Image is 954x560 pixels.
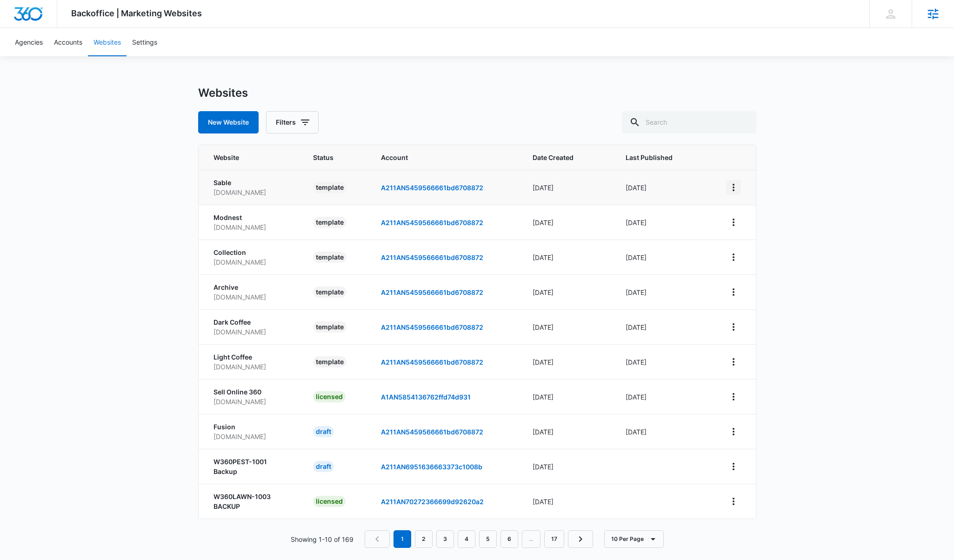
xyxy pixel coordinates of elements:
div: template [313,217,347,228]
p: Archive [213,282,291,292]
a: A211AN5459566661bd6708872 [381,219,483,227]
a: A211AN5459566661bd6708872 [381,323,483,331]
button: View More [726,389,741,404]
p: Dark Coffee [213,317,291,327]
p: [DOMAIN_NAME] [213,327,291,337]
a: Websites [88,28,127,56]
div: template [313,356,347,367]
button: View More [726,424,741,439]
input: Search [622,111,756,133]
button: Filters [266,111,319,133]
h1: Websites [198,86,248,100]
td: [DATE] [521,205,614,240]
button: 10 Per Page [604,530,664,548]
td: [DATE] [521,274,614,309]
p: Sell Online 360 [213,387,291,397]
a: Page 2 [415,530,433,548]
a: Accounts [48,28,88,56]
td: [DATE] [614,240,715,274]
button: View More [726,285,741,300]
div: draft [313,426,334,437]
a: A211AN5459566661bd6708872 [381,288,483,296]
td: [DATE] [521,240,614,274]
td: [DATE] [521,379,614,414]
a: Agencies [9,28,48,56]
td: [DATE] [521,344,614,379]
td: [DATE] [521,449,614,484]
td: [DATE] [614,414,715,449]
p: Sable [213,178,291,187]
td: [DATE] [521,170,614,205]
div: licensed [313,496,346,507]
p: Showing 1-10 of 169 [291,534,354,544]
a: Page 6 [500,530,518,548]
p: [DOMAIN_NAME] [213,292,291,302]
button: View More [726,250,741,265]
a: Settings [127,28,163,56]
p: [DOMAIN_NAME] [213,222,291,232]
button: New Website [198,111,259,133]
td: [DATE] [521,484,614,519]
a: A211AN5459566661bd6708872 [381,358,483,366]
button: View More [726,459,741,474]
td: [DATE] [614,205,715,240]
a: A211AN6951636663373c1008b [381,463,482,471]
div: licensed [313,391,346,402]
p: W360LAWN-1003 BACKUP [213,492,291,511]
p: Collection [213,247,291,257]
p: [DOMAIN_NAME] [213,397,291,407]
td: [DATE] [614,274,715,309]
button: View More [726,215,741,230]
a: Page 4 [458,530,475,548]
button: View More [726,354,741,369]
span: Last Published [626,153,690,162]
button: View More [726,180,741,195]
p: Modnest [213,213,291,222]
span: Status [313,153,358,162]
p: [DOMAIN_NAME] [213,432,291,441]
td: [DATE] [614,379,715,414]
button: View More [726,320,741,334]
td: [DATE] [521,309,614,344]
td: [DATE] [614,344,715,379]
span: Account [381,153,510,162]
span: Website [213,153,278,162]
div: template [313,321,347,333]
span: Date Created [533,153,590,162]
p: Fusion [213,422,291,432]
p: [DOMAIN_NAME] [213,187,291,197]
a: Page 17 [544,530,564,548]
td: [DATE] [614,170,715,205]
a: Page 5 [479,530,497,548]
button: View More [726,494,741,509]
a: A211AN5459566661bd6708872 [381,184,483,192]
div: template [313,182,347,193]
nav: Pagination [365,530,593,548]
div: template [313,287,347,298]
td: [DATE] [521,414,614,449]
p: [DOMAIN_NAME] [213,257,291,267]
p: Light Coffee [213,352,291,362]
a: A1AN5854136762ffd74d931 [381,393,471,401]
a: A211AN70272366699d92620a2 [381,498,484,506]
a: A211AN5459566661bd6708872 [381,253,483,261]
em: 1 [394,530,411,548]
div: draft [313,461,334,472]
p: [DOMAIN_NAME] [213,362,291,372]
a: A211AN5459566661bd6708872 [381,428,483,436]
td: [DATE] [614,309,715,344]
span: Backoffice | Marketing Websites [71,8,202,18]
a: Page 3 [436,530,454,548]
a: Next Page [568,530,593,548]
p: W360PEST-1001 Backup [213,457,291,476]
div: template [313,252,347,263]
